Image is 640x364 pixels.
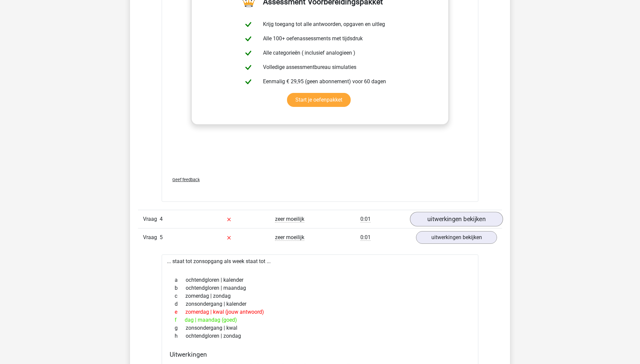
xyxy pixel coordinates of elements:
[143,215,160,223] span: Vraag
[170,308,470,316] div: zomerdag | kwal (jouw antwoord)
[170,300,470,308] div: zonsondergang | kalender
[170,284,470,292] div: ochtendgloren | maandag
[360,216,371,222] span: 0:01
[360,234,371,241] span: 0:01
[175,276,186,284] span: a
[143,233,160,241] span: Vraag
[175,308,185,316] span: e
[170,292,470,300] div: zomerdag | zondag
[275,234,304,241] span: zeer moeilijk
[170,332,470,340] div: ochtendgloren | zondag
[287,93,351,107] a: Start je oefenpakket
[170,351,470,358] h4: Uitwerkingen
[172,177,200,182] span: Geef feedback
[175,300,186,308] span: d
[170,316,470,324] div: dag | maandag (goed)
[175,292,185,300] span: c
[160,216,163,222] span: 4
[175,332,186,340] span: h
[160,234,163,240] span: 5
[416,231,497,244] a: uitwerkingen bekijken
[170,324,470,332] div: zonsondergang | kwal
[175,316,185,324] span: f
[410,212,503,226] a: uitwerkingen bekijken
[175,284,186,292] span: b
[175,324,186,332] span: g
[275,216,304,222] span: zeer moeilijk
[170,276,470,284] div: ochtendgloren | kalender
